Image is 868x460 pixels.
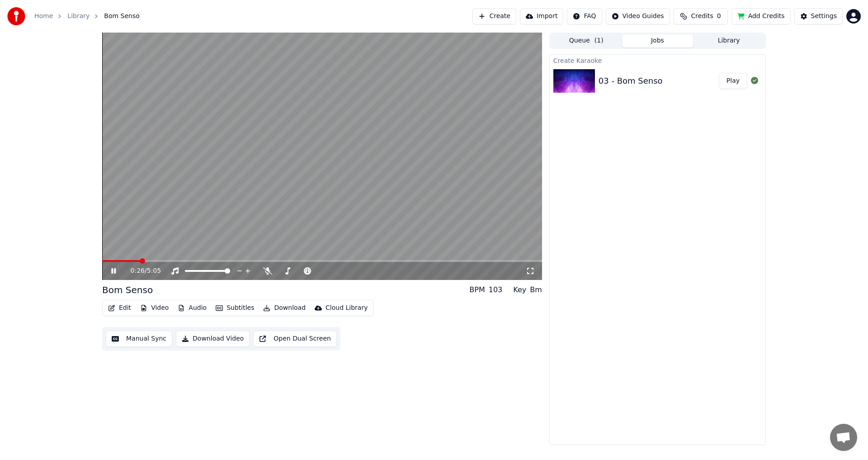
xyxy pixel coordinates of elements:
[599,75,663,87] div: 03 - Bom Senso
[469,285,485,295] div: BPM
[104,302,135,314] button: Edit
[176,331,250,347] button: Download Video
[67,12,90,21] a: Library
[567,8,602,24] button: FAQ
[693,34,764,47] button: Library
[719,73,747,89] button: Play
[731,8,791,24] button: Add Credits
[594,36,604,45] span: ( 1 )
[259,302,309,314] button: Download
[131,266,145,275] span: 0:26
[472,8,516,24] button: Create
[102,284,153,296] div: Bom Senso
[489,285,503,295] div: 103
[34,12,53,21] a: Home
[794,8,843,24] button: Settings
[811,12,837,21] div: Settings
[104,12,140,21] span: Bom Senso
[147,266,161,275] span: 5:05
[325,304,368,313] div: Cloud Library
[174,302,210,314] button: Audio
[7,7,25,25] img: youka
[137,302,172,314] button: Video
[212,302,258,314] button: Subtitles
[551,34,622,47] button: Queue
[513,285,526,295] div: Key
[550,55,765,66] div: Create Karaoke
[253,331,337,347] button: Open Dual Screen
[520,8,563,24] button: Import
[34,12,140,21] nav: breadcrumb
[717,12,721,21] span: 0
[622,34,693,47] button: Jobs
[530,285,542,295] div: Bm
[674,8,728,24] button: Credits0
[691,12,713,21] span: Credits
[606,8,670,24] button: Video Guides
[106,331,172,347] button: Manual Sync
[830,424,857,451] div: Open chat
[131,266,152,275] div: /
